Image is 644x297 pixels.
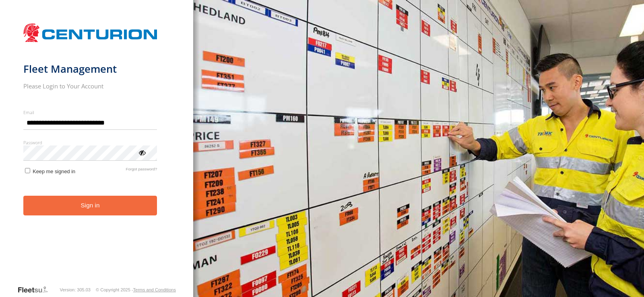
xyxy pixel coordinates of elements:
input: Keep me signed in [25,168,30,173]
div: ViewPassword [138,148,146,156]
a: Terms and Conditions [133,287,176,292]
span: Keep me signed in [33,168,75,174]
label: Password [23,139,157,145]
button: Sign in [23,196,157,215]
h1: Fleet Management [23,62,157,76]
form: main [23,19,170,285]
h2: Please Login to Your Account [23,82,157,90]
img: Centurion Transport [23,23,157,43]
label: Email [23,109,157,115]
div: © Copyright 2025 - [96,287,176,292]
a: Forgot password? [126,167,157,174]
div: Version: 305.03 [60,287,91,292]
a: Visit our Website [17,286,54,294]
